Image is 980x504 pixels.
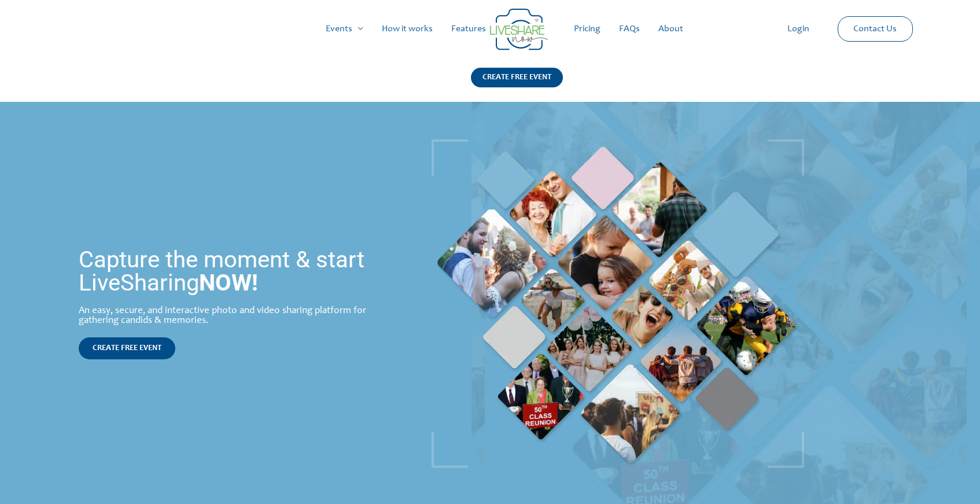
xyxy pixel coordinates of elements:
a: Events [316,10,373,47]
a: FAQs [610,10,649,47]
a: Features [442,10,495,47]
a: CREATE FREE EVENT [471,68,563,102]
div: An easy, secure, and interactive photo and video sharing platform for gathering candids & memories. [79,306,390,326]
a: How it works [373,10,442,47]
img: home_banner_pic | Live Photo Slideshow for Events | Create Free Events Album for Any Occasion [432,139,804,468]
a: Pricing [565,10,610,47]
strong: NOW! [199,269,258,296]
a: Contact Us [844,17,906,41]
a: About [649,10,692,47]
a: CREATE FREE EVENT [79,337,175,359]
a: Login [778,10,819,47]
div: CREATE FREE EVENT [471,68,563,87]
h1: Capture the moment & start LiveSharing [79,248,390,295]
nav: Site Navigation [20,10,960,47]
span: CREATE FREE EVENT [93,344,161,352]
img: Group 14 | Live Photo Slideshow for Events | Create Free Events Album for Any Occasion [490,9,548,50]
